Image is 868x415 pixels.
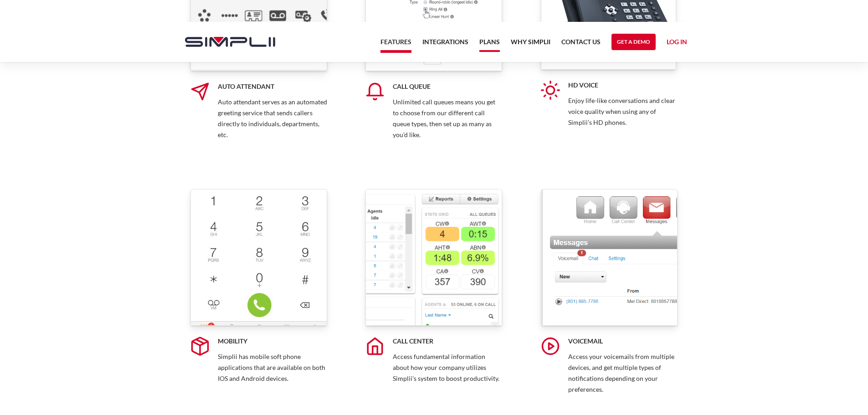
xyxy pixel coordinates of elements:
[393,337,502,346] h5: Call Center
[190,189,327,405] a: MobilitySimplii has mobile soft phone applications that are available on both IOS and Android dev...
[667,36,687,50] a: Log in
[479,36,500,52] a: Plans
[568,351,678,395] p: Access your voicemails from multiple devices, and get multiple types of notifications depending o...
[611,34,656,50] a: Get a Demo
[568,81,678,90] h5: HD Voice
[393,82,502,91] h5: Call Queue
[185,37,275,47] img: Simplii
[568,95,678,128] p: Enjoy life-like conversations and clear voice quality when using any of Simplii’s HD phones.
[218,97,327,140] p: Auto attendant serves as an automated greeting service that sends callers directly to individuals...
[422,36,468,53] a: Integrations
[393,351,502,384] p: Access fundamental information about how your company utilizes Simplii's system to boost producti...
[511,36,550,53] a: Why Simplii
[568,337,678,346] h5: Voicemail
[380,36,411,53] a: Features
[561,36,601,53] a: Contact US
[365,189,502,405] a: Call CenterAccess fundamental information about how your company utilizes Simplii's system to boo...
[218,82,327,91] h5: Auto Attendant
[176,22,275,62] a: home
[393,97,502,140] p: Unlimited call queues means you get to choose from our different call queue types, then set up as...
[541,189,678,405] a: VoicemailAccess your voicemails from multiple devices, and get multiple types of notifications de...
[218,351,327,384] p: Simplii has mobile soft phone applications that are available on both IOS and Android devices.
[218,337,327,346] h5: Mobility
